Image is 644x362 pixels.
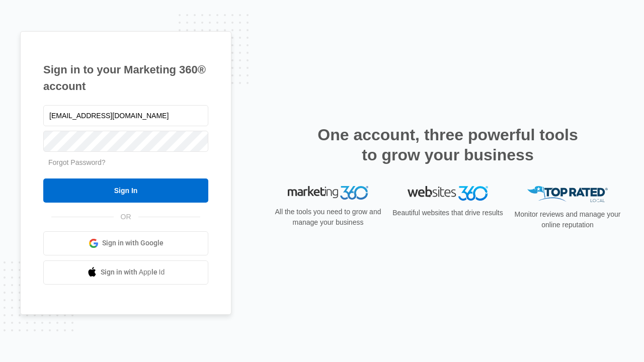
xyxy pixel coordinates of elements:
[43,61,208,95] h1: Sign in to your Marketing 360® account
[43,105,208,126] input: Email
[288,186,368,200] img: Marketing 360
[511,209,624,230] p: Monitor reviews and manage your online reputation
[391,208,504,218] p: Beautiful websites that drive results
[314,125,581,165] h2: One account, three powerful tools to grow your business
[114,212,138,222] span: OR
[101,267,165,278] span: Sign in with Apple Id
[43,260,208,285] a: Sign in with Apple Id
[272,207,384,228] p: All the tools you need to grow and manage your business
[43,178,208,203] input: Sign In
[102,238,164,248] span: Sign in with Google
[527,186,608,203] img: Top Rated Local
[408,186,488,201] img: Websites 360
[43,231,208,255] a: Sign in with Google
[48,158,106,166] a: Forgot Password?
